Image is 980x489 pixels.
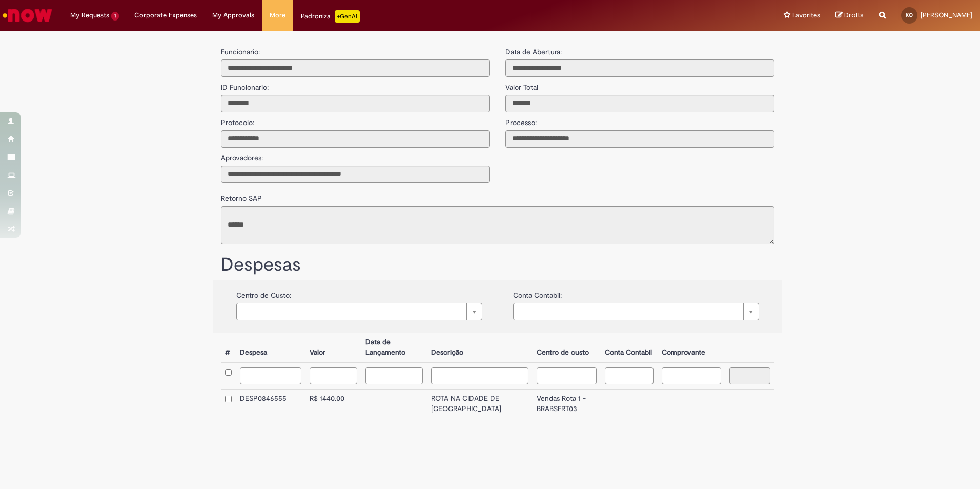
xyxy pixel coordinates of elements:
th: Comprovante [658,333,725,362]
a: Drafts [835,11,864,21]
span: Favorites [792,10,820,21]
span: My Approvals [212,10,254,21]
span: [PERSON_NAME] [921,11,972,19]
label: ID Funcionario: [221,77,269,92]
label: Data de Abertura: [505,47,562,57]
td: DESP0846555 [236,389,305,418]
th: Conta Contabil [601,333,658,362]
th: Data de Lançamento [361,333,427,362]
th: Descrição [427,333,533,362]
label: Valor Total [505,77,538,92]
span: KO [906,12,913,18]
td: R$ 1440.00 [305,389,361,418]
td: Vendas Rota 1 - BRABSFRT03 [533,389,601,418]
label: Aprovadores: [221,148,263,163]
label: Funcionario: [221,47,260,57]
span: 1 [111,12,119,21]
th: Centro de custo [533,333,601,362]
label: Protocolo: [221,112,254,128]
label: Conta Contabil: [513,285,562,300]
label: Centro de Custo: [236,285,291,300]
th: Valor [305,333,361,362]
th: Despesa [236,333,305,362]
label: Retorno SAP [221,188,262,203]
h1: Despesas [221,255,774,275]
p: +GenAi [335,10,360,23]
a: Clear field {0} [236,303,482,320]
td: ROTA NA CIDADE DE [GEOGRAPHIC_DATA] [427,389,533,418]
span: Corporate Expenses [134,10,197,21]
div: Padroniza [301,10,360,23]
span: My Requests [70,10,109,21]
a: Clear field {0} [513,303,759,320]
th: # [221,333,236,362]
label: Processo: [505,112,537,128]
img: ServiceNow [1,5,54,26]
span: More [270,10,285,21]
span: Drafts [844,10,864,20]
